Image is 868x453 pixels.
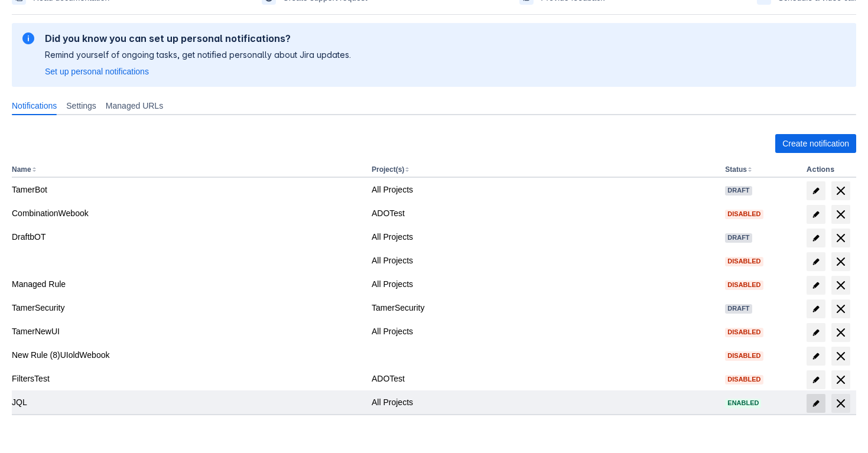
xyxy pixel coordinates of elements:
div: TamerBot [12,184,362,195]
span: Disabled [725,376,763,383]
span: Disabled [725,329,763,335]
span: Notifications [12,100,57,112]
div: All Projects [372,278,716,290]
span: edit [811,351,821,361]
div: All Projects [372,184,716,195]
div: TamerSecurity [372,302,716,314]
th: Actions [802,162,856,178]
div: TamerNewUI [12,325,362,337]
span: Disabled [725,258,763,265]
div: ADOTest [372,207,716,219]
div: All Projects [372,231,716,243]
span: information [21,31,35,45]
span: Disabled [725,353,763,359]
span: Draft [725,305,752,312]
div: CombinationWebook [12,207,362,219]
span: edit [811,186,821,195]
div: Managed Rule [12,278,362,290]
span: delete [834,325,848,340]
span: delete [834,396,848,410]
span: Settings [66,100,96,112]
div: DraftbOT [12,231,362,243]
div: All Projects [372,325,716,337]
span: edit [811,281,821,290]
p: Remind yourself of ongoing tasks, get notified personally about Jira updates. [45,49,351,61]
span: delete [834,207,848,221]
div: New Rule (8)UIoldWebook [12,349,362,361]
span: delete [834,255,848,269]
h2: Did you know you can set up personal notifications? [45,32,351,44]
div: JQL [12,396,362,408]
span: edit [811,399,821,408]
span: delete [834,231,848,245]
button: Project(s) [372,165,404,174]
span: edit [811,233,821,243]
span: Draft [725,187,752,194]
span: Create notification [782,134,849,153]
span: Disabled [725,282,763,288]
a: Set up personal notifications [45,66,149,77]
span: Draft [725,234,752,241]
span: edit [811,304,821,314]
div: TamerSecurity [12,302,362,314]
span: delete [834,302,848,316]
span: Managed URLs [106,100,163,112]
div: FiltersTest [12,373,362,384]
span: Enabled [725,400,761,406]
button: Name [12,165,31,174]
span: edit [811,328,821,337]
span: edit [811,257,821,266]
span: delete [834,373,848,387]
span: edit [811,375,821,384]
button: Status [725,165,747,174]
div: All Projects [372,255,716,266]
span: edit [811,210,821,219]
span: delete [834,278,848,292]
span: delete [834,349,848,363]
button: Create notification [775,134,856,153]
span: Disabled [725,211,763,217]
div: ADOTest [372,373,716,384]
span: delete [834,184,848,198]
div: All Projects [372,396,716,408]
